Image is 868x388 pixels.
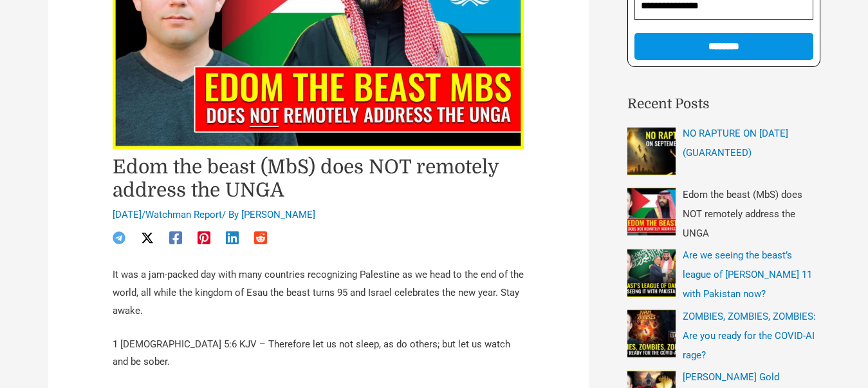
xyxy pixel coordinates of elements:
a: NO RAPTURE ON [DATE] (GUARANTEED) [683,128,788,159]
p: It was a jam-packed day with many countries recognizing Palestine as we head to the end of the wo... [113,266,524,320]
a: Telegram [113,231,125,244]
a: [PERSON_NAME] [241,209,315,220]
a: Linkedin [226,231,239,244]
a: Twitter / X [141,231,154,244]
a: Facebook [169,231,182,244]
a: Watchman Report [145,209,222,220]
span: [DATE] [113,209,142,220]
h2: Recent Posts [627,94,820,115]
a: Edom the beast (MbS) does NOT remotely address the UNGA [683,189,802,239]
a: Reddit [254,231,267,244]
div: / / By [113,208,524,222]
a: ZOMBIES, ZOMBIES, ZOMBIES: Are you ready for the COVID-AI rage? [683,311,816,361]
a: Are we seeing the beast’s league of [PERSON_NAME] 11 with Pakistan now? [683,249,812,300]
a: Pinterest [198,231,210,244]
p: 1 [DEMOGRAPHIC_DATA] 5:6 KJV – Therefore let us not sleep, as do others; but let us watch and be ... [113,336,524,372]
h1: Edom the beast (MbS) does NOT remotely address the UNGA [113,155,524,202]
